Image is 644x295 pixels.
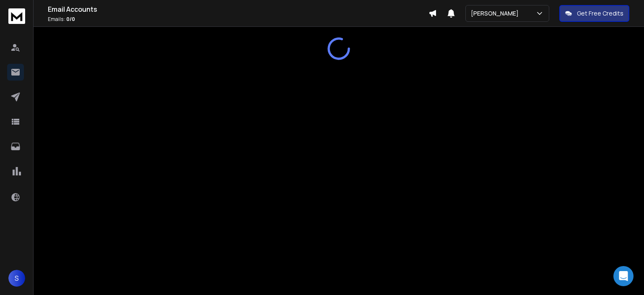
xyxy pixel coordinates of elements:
button: S [8,270,25,287]
p: [PERSON_NAME] [471,9,522,18]
h1: Email Accounts [48,4,428,14]
div: Open Intercom Messenger [613,266,634,286]
span: 0 / 0 [66,16,75,23]
img: logo [8,8,25,24]
button: Get Free Credits [559,5,629,22]
p: Get Free Credits [577,9,623,18]
p: Emails : [48,16,428,23]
